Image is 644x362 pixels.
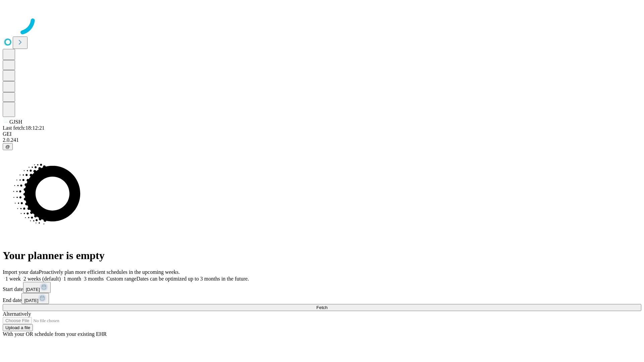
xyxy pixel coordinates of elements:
[5,276,21,282] span: 1 week
[3,311,31,317] span: Alternatively
[316,305,327,310] span: Fetch
[9,119,22,125] span: GJSH
[3,269,39,275] span: Import your data
[3,137,641,143] div: 2.0.241
[3,324,33,331] button: Upload a file
[84,276,104,282] span: 3 months
[24,298,38,303] span: [DATE]
[3,249,641,262] h1: Your planner is empty
[3,143,13,150] button: @
[23,282,51,293] button: [DATE]
[26,287,40,292] span: [DATE]
[21,293,49,304] button: [DATE]
[106,276,136,282] span: Custom range
[5,144,10,149] span: @
[23,276,61,282] span: 2 weeks (default)
[3,125,45,131] span: Last fetch: 18:12:21
[137,276,249,282] span: Dates can be optimized up to 3 months in the future.
[3,304,641,311] button: Fetch
[3,282,641,293] div: Start date
[3,293,641,304] div: End date
[39,269,180,275] span: Proactively plan more efficient schedules in the upcoming weeks.
[63,276,81,282] span: 1 month
[3,131,641,137] div: GEI
[3,331,107,337] span: With your OR schedule from your existing EHR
